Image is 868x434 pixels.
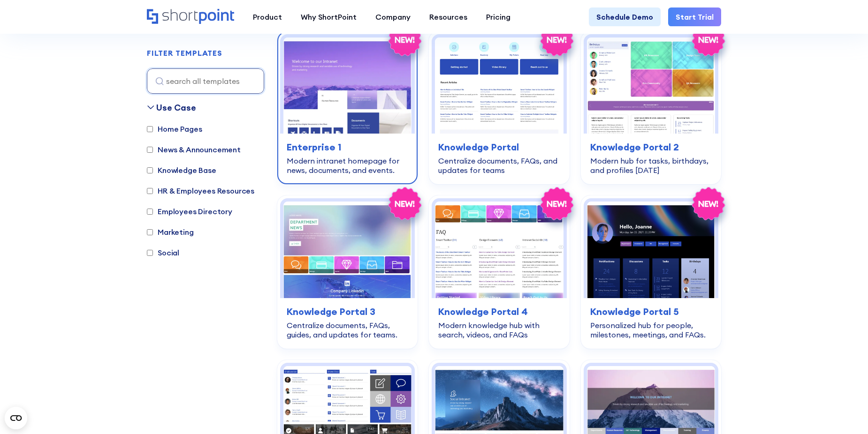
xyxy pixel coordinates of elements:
label: Home Pages [147,123,202,135]
img: SharePoint IT knowledge base template: Modern hub for tasks, birthdays, and profiles today [587,37,715,134]
a: Home [147,9,234,25]
input: Home Pages [147,126,153,132]
input: News & Announcement [147,147,153,153]
h3: Knowledge Portal 5 [590,305,712,319]
div: Modern hub for tasks, birthdays, and profiles [DATE] [590,156,712,175]
div: Use Case [156,101,196,114]
h3: Knowledge Portal 4 [438,305,560,319]
label: News & Announcement [147,144,241,155]
div: Resources [429,11,467,22]
h2: FILTER TEMPLATES [147,49,222,58]
label: Knowledge Base [147,165,216,176]
div: Why ShortPoint [301,11,357,22]
input: Knowledge Base [147,167,153,173]
a: Schedule Demo [589,7,661,26]
a: SharePoint knowledge base template: Centralize documents, FAQs, and updates for teamsKnowledge Po... [429,31,569,184]
div: Pricing [486,11,510,22]
img: SharePoint knowledge base template: Centralize documents, FAQs, and updates for teams [435,37,563,134]
label: Social [147,247,179,258]
a: Pricing [477,7,520,26]
h3: Knowledge Portal 3 [287,305,408,319]
input: search all templates [147,68,264,94]
a: Start Trial [668,7,721,26]
img: best SharePoint template for knowledge base: Centralize documents, FAQs, guides, and updates for ... [283,202,411,298]
a: SharePoint homepage template: Modern intranet homepage for news, documents, and events.Enterprise... [277,31,418,184]
img: sharepoint wiki template: Modern knowledge hub with search, videos, and FAQs [435,202,563,298]
a: Company [366,7,420,26]
div: Modern knowledge hub with search, videos, and FAQs [438,321,560,339]
img: SharePoint profile page: Personalized hub for people, milestones, meetings, and FAQs. [587,202,715,298]
h3: Knowledge Portal 2 [590,140,712,154]
div: Company [375,11,411,22]
label: HR & Employees Resources [147,185,254,196]
a: SharePoint profile page: Personalized hub for people, milestones, meetings, and FAQs.Knowledge Po... [581,195,721,348]
a: SharePoint IT knowledge base template: Modern hub for tasks, birthdays, and profiles todayKnowled... [581,31,721,184]
input: Social [147,250,153,256]
img: SharePoint homepage template: Modern intranet homepage for news, documents, and events. [283,37,411,134]
a: Product [244,7,291,26]
a: Why ShortPoint [291,7,366,26]
h3: Enterprise 1 [287,140,408,154]
label: Marketing [147,226,194,238]
a: Resources [420,7,477,26]
button: Open CMP widget [5,407,27,429]
iframe: Chat Widget [821,389,868,434]
a: best SharePoint template for knowledge base: Centralize documents, FAQs, guides, and updates for ... [277,195,418,348]
div: Centralize documents, FAQs, and updates for teams [438,156,560,175]
input: Marketing [147,229,153,235]
h3: Knowledge Portal [438,140,560,154]
label: Employees Directory [147,206,232,217]
input: Employees Directory [147,209,153,215]
input: HR & Employees Resources [147,188,153,194]
div: Product [253,11,282,22]
div: Centralize documents, FAQs, guides, and updates for teams. [287,321,408,339]
div: Personalized hub for people, milestones, meetings, and FAQs. [590,321,712,339]
a: sharepoint wiki template: Modern knowledge hub with search, videos, and FAQsKnowledge Portal 4Mod... [429,195,569,348]
div: Modern intranet homepage for news, documents, and events. [287,156,408,175]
